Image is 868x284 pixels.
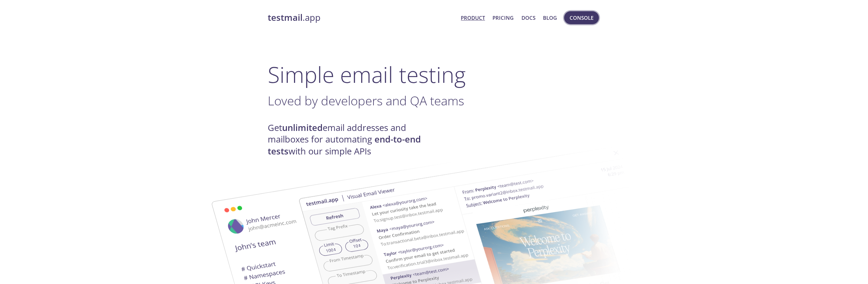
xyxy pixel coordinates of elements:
[461,13,485,22] a: Product
[570,13,593,22] span: Console
[268,92,464,109] span: Loved by developers and QA teams
[268,12,456,24] a: testmail.app
[268,133,421,157] strong: end-to-end tests
[564,11,599,24] button: Console
[268,12,303,24] strong: testmail
[282,122,323,134] strong: unlimited
[268,122,434,157] h4: Get email addresses and mailboxes for automating with our simple APIs
[268,61,601,88] h1: Simple email testing
[492,13,514,22] a: Pricing
[521,13,535,22] a: Docs
[543,13,557,22] a: Blog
